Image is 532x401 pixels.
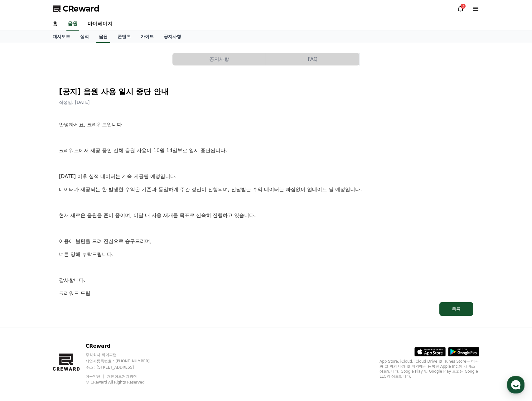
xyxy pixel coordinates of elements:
a: 개인정보처리방침 [107,374,137,379]
a: CReward [53,4,99,14]
span: 작성일: [DATE] [59,100,90,105]
p: 데이터가 제공되는 한 발생한 수익은 기존과 동일하게 주간 정산이 진행되며, 전달받는 수익 데이터는 빠짐없이 업데이트 될 예정입니다. [59,186,473,194]
a: 홈 [48,17,63,31]
p: CReward [85,342,162,350]
p: 크리워드 드림 [59,289,473,297]
a: 음원 [96,31,110,43]
a: 콘텐츠 [113,31,136,43]
p: App Store, iCloud, iCloud Drive 및 iTunes Store는 미국과 그 밖의 나라 및 지역에서 등록된 Apple Inc.의 서비스 상표입니다. Goo... [380,359,479,379]
a: 목록 [59,302,473,316]
button: 공지사항 [172,53,266,65]
button: 목록 [439,302,473,316]
p: 현재 새로운 음원을 준비 중이며, 이달 내 사용 재개를 목표로 신속히 진행하고 있습니다. [59,211,473,220]
p: 안녕하세요, 크리워드입니다. [59,121,473,129]
a: 음원 [66,17,79,31]
p: 사업자등록번호 : [PHONE_NUMBER] [85,359,162,364]
div: 3 [461,4,466,9]
a: 설정 [80,198,120,213]
h2: [공지] 음원 사용 일시 중단 안내 [59,87,473,97]
p: [DATE] 이후 실적 데이터는 계속 제공될 예정입니다. [59,172,473,181]
a: 3 [457,5,464,12]
a: 마이페이지 [83,17,118,31]
p: 이용에 불편을 드려 진심으로 송구드리며, [59,237,473,245]
a: 공지사항 [159,31,186,43]
span: 대화 [57,207,65,212]
p: © CReward All Rights Reserved. [85,380,162,385]
div: 목록 [452,306,461,312]
span: CReward [63,4,99,14]
a: 실적 [75,31,94,43]
a: 가이드 [136,31,159,43]
a: 대시보드 [48,31,75,43]
p: 크리워드에서 제공 중인 전체 음원 사용이 10월 14일부로 일시 중단됩니다. [59,147,473,155]
p: 주소 : [STREET_ADDRESS] [85,365,162,370]
span: 홈 [20,207,23,212]
a: 홈 [2,198,41,213]
a: FAQ [266,53,360,65]
a: 대화 [41,198,80,213]
a: 이용약관 [85,374,105,379]
p: 너른 양해 부탁드립니다. [59,250,473,258]
span: 설정 [96,207,104,212]
button: FAQ [266,53,359,65]
p: 주식회사 와이피랩 [85,352,162,357]
p: 감사합니다. [59,276,473,284]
